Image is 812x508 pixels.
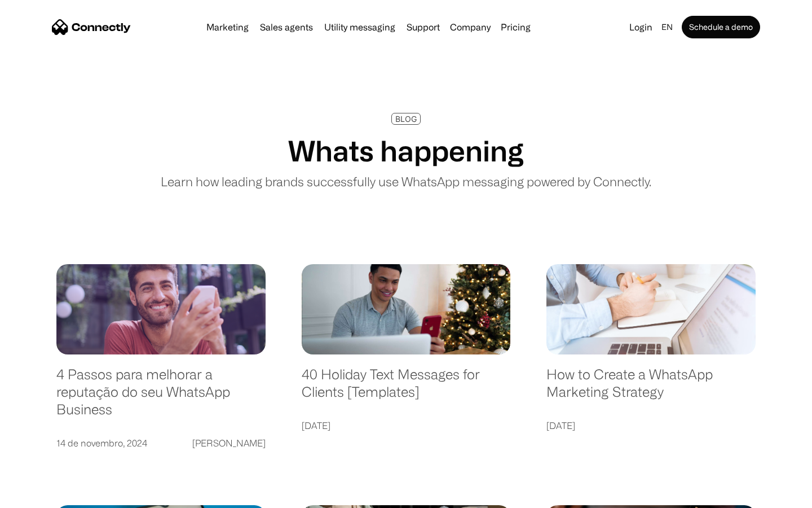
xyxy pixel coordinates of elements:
a: 40 Holiday Text Messages for Clients [Templates] [302,366,511,411]
div: [PERSON_NAME] [192,435,266,451]
div: 14 de novembro, 2024 [56,435,147,451]
div: BLOG [395,115,417,123]
h1: Whats happening [288,134,524,168]
p: Learn how leading brands successfully use WhatsApp messaging powered by Connectly. [161,172,651,191]
a: Marketing [202,23,253,32]
a: Login [625,19,657,35]
a: Support [402,23,444,32]
a: How to Create a WhatsApp Marketing Strategy [546,366,756,411]
ul: Language list [23,488,68,504]
a: Pricing [496,23,535,32]
a: Schedule a demo [682,16,760,38]
aside: Language selected: English [11,488,68,504]
a: Sales agents [255,23,317,32]
div: en [661,19,673,35]
div: [DATE] [302,418,330,433]
div: [DATE] [546,418,575,433]
a: Utility messaging [320,23,400,32]
a: 4 Passos para melhorar a reputação do seu WhatsApp Business [56,366,266,429]
div: Company [450,19,491,35]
